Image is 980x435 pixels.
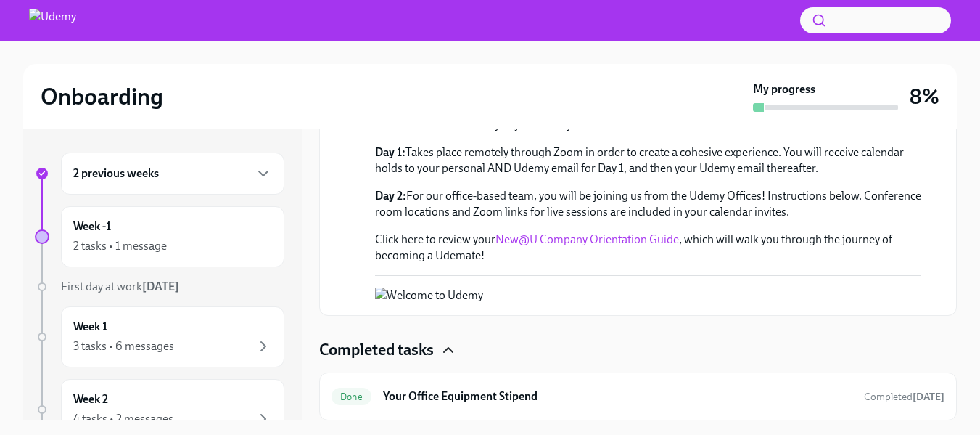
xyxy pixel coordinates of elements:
[142,280,179,293] strong: [DATE]
[375,188,921,220] p: For our office-based team, you will be joining us from the Udemy Offices! Instructions below. Con...
[61,280,179,293] span: First day at work
[41,82,163,111] h2: Onboarding
[864,391,944,403] span: Completed
[319,339,434,361] h4: Completed tasks
[375,288,785,304] button: Zoom image
[35,279,284,295] a: First day at work[DATE]
[383,389,852,404] h6: Your Office Equipment Stipend
[375,145,921,176] p: Takes place remotely through Zoom in order to create a cohesive experience. You will receive cale...
[73,238,167,254] div: 2 tasks • 1 message
[375,145,405,159] strong: Day 1:
[73,219,111,235] h6: Week -1
[73,319,107,335] h6: Week 1
[73,338,174,354] div: 3 tasks • 6 messages
[864,390,944,404] span: August 26th, 2025 09:17
[495,232,679,246] a: New@U Company Orientation Guide
[319,339,957,361] div: Completed tasks
[35,306,284,367] a: Week 13 tasks • 6 messages
[73,411,173,427] div: 4 tasks • 2 messages
[753,81,815,97] strong: My progress
[375,232,921,264] p: Click here to review your , which will walk you through the journey of becoming a Udemate!
[61,153,284,195] div: 2 previous weeks
[29,9,76,32] img: Udemy
[332,385,944,408] a: DoneYour Office Equipment StipendCompleted[DATE]
[73,391,108,407] h6: Week 2
[375,189,406,203] strong: Day 2:
[910,84,939,110] h3: 8%
[332,391,371,402] span: Done
[913,391,944,403] strong: [DATE]
[35,206,284,267] a: Week -12 tasks • 1 message
[73,166,159,182] h6: 2 previous weeks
